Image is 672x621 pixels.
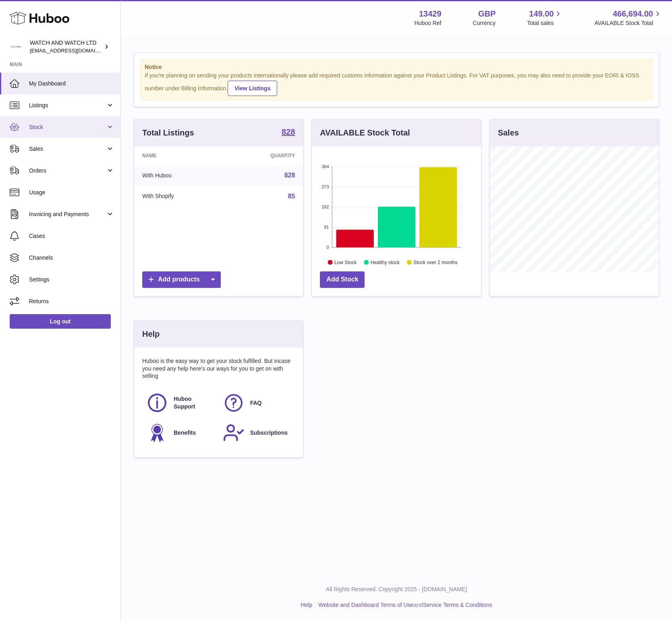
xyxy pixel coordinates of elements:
th: Name [134,146,225,165]
h3: Total Listings [142,127,194,138]
p: All Rights Reserved. Copyright 2025 - [DOMAIN_NAME] [127,586,666,593]
h3: Sales [498,127,519,138]
a: Service Terms & Conditions [423,602,492,608]
text: 0 [327,245,329,250]
td: With Huboo [134,165,225,186]
a: Log out [10,314,111,329]
text: 364 [321,164,329,169]
div: Currency [473,19,496,27]
span: [EMAIL_ADDRESS][DOMAIN_NAME] [30,47,118,54]
text: 273 [321,184,329,189]
text: 182 [321,204,329,209]
img: baris@watchandwatch.co.uk [10,41,22,53]
span: Subscriptions [250,429,288,437]
a: Subscriptions [223,422,291,444]
span: Huboo Support [174,395,214,411]
span: Invoicing and Payments [29,210,106,218]
h3: Help [142,329,160,340]
p: Huboo is the easy way to get your stock fulfilled. But incase you need any help here's our ways f... [142,357,295,380]
strong: 13429 [419,8,442,19]
text: Stock over 2 months [414,259,458,265]
a: View Listings [228,81,277,96]
strong: 828 [282,128,295,136]
span: Cases [29,232,114,240]
a: 149.00 Total sales [527,8,563,27]
span: Channels [29,254,114,262]
text: Low Stock [334,259,357,265]
div: If you're planning on sending your products internationally please add required customs informati... [145,72,648,96]
a: 828 [282,128,295,138]
a: Add products [142,271,221,288]
a: 466,694.00 AVAILABLE Stock Total [594,8,662,27]
a: Help [301,602,313,608]
span: Listings [29,102,106,109]
span: 149.00 [529,8,554,19]
li: and [315,601,492,609]
text: 91 [324,225,329,229]
span: Settings [29,276,114,283]
a: Add Stock [320,271,365,288]
a: Website and Dashboard Terms of Use [318,602,413,608]
a: 828 [284,172,295,179]
td: With Shopify [134,186,225,207]
span: FAQ [250,399,262,407]
th: Quantity [225,146,303,165]
span: Orders [29,167,106,175]
a: 85 [288,193,295,200]
a: FAQ [223,392,291,414]
span: Stock [29,123,106,131]
span: Sales [29,145,106,153]
a: Benefits [146,422,215,444]
span: Total sales [527,19,563,27]
strong: GBP [478,8,496,19]
div: WATCH AND WATCH LTD [30,39,102,54]
span: My Dashboard [29,80,114,88]
a: Huboo Support [146,392,215,414]
text: Healthy stock [371,259,400,265]
div: Huboo Ref [415,19,442,27]
span: Usage [29,189,114,196]
strong: Notice [145,63,648,71]
span: AVAILABLE Stock Total [594,19,662,27]
h3: AVAILABLE Stock Total [320,127,410,138]
span: Benefits [174,429,196,437]
span: 466,694.00 [613,8,653,19]
span: Returns [29,298,114,305]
